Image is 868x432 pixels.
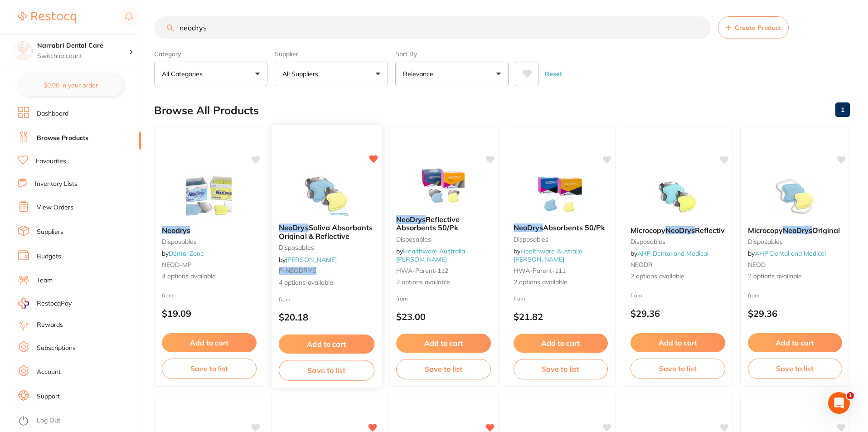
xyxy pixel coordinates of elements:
[278,223,374,240] b: NeoDrys Saliva Absorbants Original & Reflective
[828,392,850,414] iframe: Intercom live chat
[630,226,665,235] span: Microcopy
[748,292,760,299] span: from
[275,50,388,58] label: Supplier
[154,104,259,117] h2: Browse All Products
[637,249,708,257] a: AHP Dental and Medical
[395,50,509,58] label: Sort By
[162,238,257,245] small: Disposables
[162,226,257,234] b: Neodrys
[835,101,850,119] a: 1
[37,41,129,50] h4: Narrabri Dental Care
[748,261,766,269] span: NEOD
[396,278,491,287] span: 2 options available
[543,223,605,232] span: Absorbents 50/Pk
[37,134,88,143] a: Browse Products
[396,215,426,224] em: NeoDrys
[695,226,729,235] span: Reflective
[37,52,129,61] p: Switch account
[37,109,68,118] a: Dashboard
[396,334,491,353] button: Add to cart
[278,267,316,275] em: P-NEODRYS
[514,334,608,353] button: Add to cart
[296,170,356,216] img: NeoDrys Saliva Absorbants Original & Reflective
[396,267,448,275] span: HWA-parent-112
[14,42,32,60] img: Narrabri Dental Care
[514,247,582,263] span: by
[162,308,257,319] p: $19.09
[179,174,238,219] img: Neodrys
[630,249,708,257] span: by
[37,252,61,261] a: Budgets
[735,24,781,31] span: Create Product
[37,392,60,401] a: Support
[162,226,190,235] em: Neodrys
[514,236,608,243] small: Disposables
[630,261,653,269] span: NEODR
[286,255,337,263] a: [PERSON_NAME]
[162,249,204,257] span: by
[514,223,608,232] b: NeoDrys Absorbents 50/Pk
[514,267,566,275] span: HWA-parent-111
[154,50,267,58] label: Category
[630,226,725,234] b: Microcopy NeoDrys Reflective
[396,311,491,322] p: $23.00
[154,62,267,86] button: All Categories
[278,312,374,322] p: $20.18
[812,226,840,235] span: Original
[748,359,843,379] button: Save to list
[278,335,374,354] button: Add to cart
[396,215,460,232] span: Reflective Absorbents 50/Pk
[403,69,437,78] p: Relevance
[630,333,725,352] button: Add to cart
[278,223,308,232] em: NeoDrys
[748,308,843,319] p: $29.36
[748,238,843,245] small: disposables
[37,320,63,330] a: Rewards
[37,344,76,353] a: Subscriptions
[542,62,565,86] button: Reset
[162,292,174,299] span: from
[748,333,843,352] button: Add to cart
[18,7,76,28] a: Restocq Logo
[648,174,707,219] img: Microcopy NeoDrys Reflective
[282,69,322,78] p: All Suppliers
[396,247,465,263] a: Healthware Australia [PERSON_NAME]
[37,299,72,308] span: RestocqPay
[748,226,843,234] b: Microcopy NeoDrys Original
[37,368,61,377] a: Account
[162,359,257,379] button: Save to list
[278,360,374,380] button: Save to list
[18,414,138,428] button: Log Out
[514,278,608,287] span: 2 options available
[396,247,465,263] span: by
[154,16,711,39] input: Search Products
[18,298,72,309] a: RestocqPay
[395,62,509,86] button: Relevance
[278,223,372,241] span: Saliva Absorbants Original & Reflective
[278,278,374,287] span: 4 options available
[630,359,725,379] button: Save to list
[278,244,374,251] small: disposables
[514,295,525,302] span: from
[514,359,608,379] button: Save to list
[514,223,543,232] em: NeoDrys
[36,157,66,166] a: Favourites
[748,226,783,235] span: Microcopy
[18,12,76,23] img: Restocq Logo
[169,249,204,257] a: Dental Zone
[396,295,408,302] span: from
[162,69,206,78] p: All Categories
[278,255,336,263] span: by
[783,226,812,235] em: NeoDrys
[37,416,60,425] a: Log Out
[37,276,53,285] a: Team
[37,228,63,237] a: Suppliers
[514,311,608,322] p: $21.82
[414,163,473,208] img: NeoDrys Reflective Absorbents 50/Pk
[665,226,695,235] em: NeoDrys
[748,272,843,281] span: 2 options available
[275,62,388,86] button: All Suppliers
[847,392,854,399] span: 1
[396,359,491,379] button: Save to list
[396,215,491,232] b: NeoDrys Reflective Absorbents 50/Pk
